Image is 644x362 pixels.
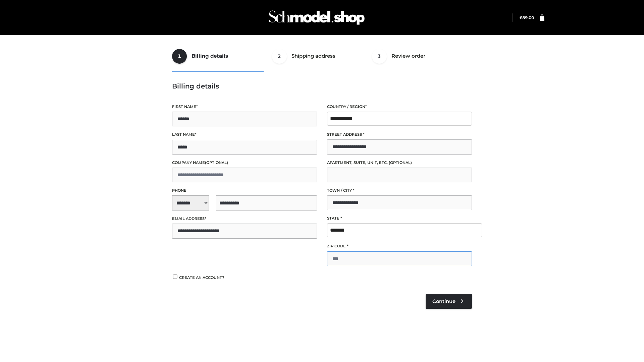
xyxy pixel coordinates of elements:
label: Street address [327,131,472,138]
label: Phone [172,187,317,194]
img: Schmodel Admin 964 [266,4,367,31]
label: First name [172,104,317,110]
label: Apartment, suite, unit, etc. [327,160,472,166]
a: Continue [426,294,472,309]
span: (optional) [205,160,228,165]
span: Continue [432,298,455,304]
span: £ [520,15,522,20]
a: £89.00 [520,15,534,20]
label: Email address [172,216,317,222]
label: State [327,215,472,222]
bdi: 89.00 [520,15,534,20]
label: ZIP Code [327,243,472,249]
span: (optional) [389,160,412,165]
label: Company name [172,160,317,166]
input: Create an account? [172,275,178,279]
span: Create an account? [179,275,224,280]
label: Country / Region [327,104,472,110]
label: Town / City [327,187,472,194]
label: Last name [172,131,317,138]
h3: Billing details [172,82,472,90]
